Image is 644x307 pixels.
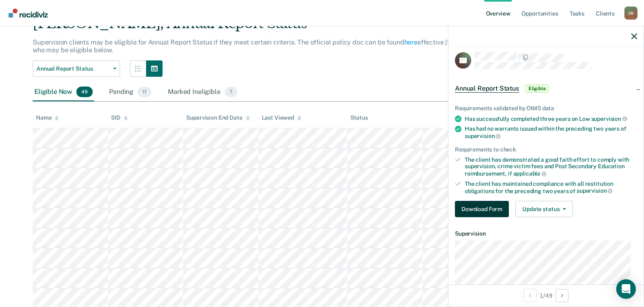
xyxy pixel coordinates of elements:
div: Supervision End Date [186,114,250,121]
a: Navigate to form link [455,201,512,217]
button: Download Form [455,201,509,217]
div: 1 / 49 [448,285,644,306]
div: Requirements validated by OIMS data [455,105,637,112]
div: The client has maintained compliance with all restitution obligations for the preceding two years of [465,180,637,194]
div: Requirements to check [455,146,637,153]
span: supervision [591,116,627,122]
span: 7 [225,87,237,97]
div: Eligible Now [33,83,94,101]
div: Pending [107,83,153,101]
div: [PERSON_NAME], Annual Report Status [33,15,516,38]
span: 49 [76,87,93,97]
span: Annual Report Status [36,65,110,72]
img: Recidiviz [9,9,48,18]
div: SID [111,114,128,121]
button: Next Opportunity [555,289,568,302]
span: applicable [513,170,546,177]
button: Profile dropdown button [624,7,637,20]
dt: Supervision [455,230,637,237]
p: Supervision clients may be eligible for Annual Report Status if they meet certain criteria. The o... [33,38,512,54]
div: J W [624,7,637,20]
div: The client has demonstrated a good faith effort to comply with supervision, crime victim fees and... [465,156,637,177]
div: Name [36,114,59,121]
span: Annual Report Status [455,85,519,93]
div: Last Viewed [262,114,301,121]
span: supervision [465,133,501,139]
div: Has had no warrants issued within the preceding two years of [465,125,637,139]
button: Update status [515,201,573,217]
button: Previous Opportunity [524,289,537,302]
div: Has successfully completed three years on Low [465,115,637,122]
div: Marked Ineligible [166,83,239,101]
a: here [404,38,417,46]
div: Open Intercom Messenger [616,279,636,299]
span: supervision [577,187,613,194]
div: Status [350,114,368,121]
span: Eligible [526,85,549,93]
div: Annual Report StatusEligible [448,76,644,102]
span: 11 [138,87,152,97]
